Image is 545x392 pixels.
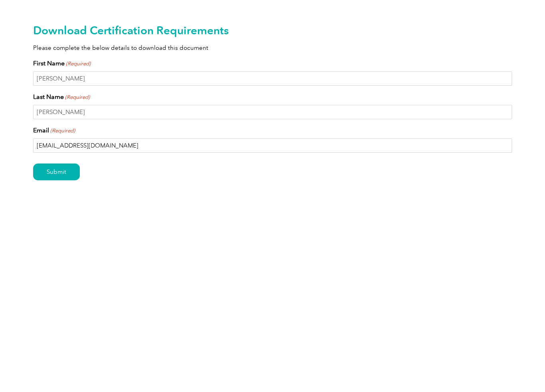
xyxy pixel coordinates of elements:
[33,92,90,102] label: Last Name
[50,127,75,135] span: (Required)
[33,163,80,180] input: Submit
[65,93,90,101] span: (Required)
[33,24,512,37] h2: Download Certification Requirements
[33,59,91,68] label: First Name
[65,60,91,68] span: (Required)
[33,126,75,135] label: Email
[33,43,512,52] p: Please complete the below details to download this document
